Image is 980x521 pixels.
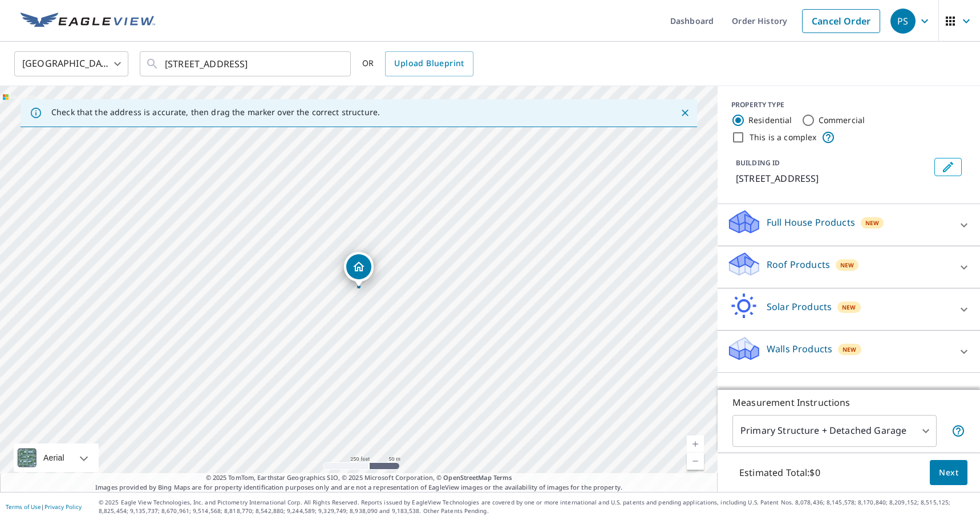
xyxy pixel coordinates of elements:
p: Roof Products [767,258,830,271]
button: Close [678,105,693,120]
p: © 2025 Eagle View Technologies, Inc. and Pictometry International Corp. All Rights Reserved. Repo... [99,498,974,515]
a: Current Level 17, Zoom In [687,435,704,453]
div: Walls ProductsNew [727,335,971,368]
button: Next [930,460,967,486]
div: Dropped pin, building 1, Residential property, 2730 Nc Highway 14 Reidsville, NC 27320 [344,252,374,287]
p: Solar Products [767,300,832,314]
div: Aerial [40,443,68,472]
div: [GEOGRAPHIC_DATA] [14,48,128,80]
span: Your report will include the primary structure and a detached garage if one exists. [951,424,965,438]
p: Estimated Total: $0 [730,460,829,485]
img: EV Logo [21,13,155,30]
p: Full House Products [767,215,855,229]
span: New [843,345,856,354]
a: Current Level 17, Zoom Out [687,453,704,470]
div: OR [362,51,473,76]
a: Privacy Policy [44,503,82,511]
span: New [865,218,879,227]
p: Walls Products [767,342,832,356]
label: This is a complex [750,132,817,143]
span: Upload Blueprint [394,56,464,71]
div: Solar ProductsNew [727,293,971,325]
div: Primary Structure + Detached Garage [732,415,937,447]
span: New [842,303,856,312]
div: Aerial [14,443,99,472]
div: Roof ProductsNew [727,251,971,283]
a: Terms [493,473,512,482]
a: Terms of Use [6,503,41,511]
p: | [6,503,82,510]
label: Commercial [819,115,865,126]
p: [STREET_ADDRESS] [736,172,930,185]
div: PROPERTY TYPE [731,100,966,110]
span: © 2025 TomTom, Earthstar Geographics SIO, © 2025 Microsoft Corporation, © [206,473,512,483]
p: BUILDING ID [736,158,780,168]
a: Upload Blueprint [385,51,473,76]
button: Edit building 1 [934,158,962,176]
div: PS [890,9,916,34]
p: Measurement Instructions [732,396,965,409]
a: OpenStreetMap [443,473,491,482]
a: Cancel Order [802,9,880,33]
span: New [840,260,854,270]
p: Check that the address is accurate, then drag the marker over the correct structure. [51,107,380,117]
div: Full House ProductsNew [727,209,971,241]
input: Search by address or latitude-longitude [165,48,327,80]
label: Residential [748,115,792,126]
span: Next [939,466,958,480]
